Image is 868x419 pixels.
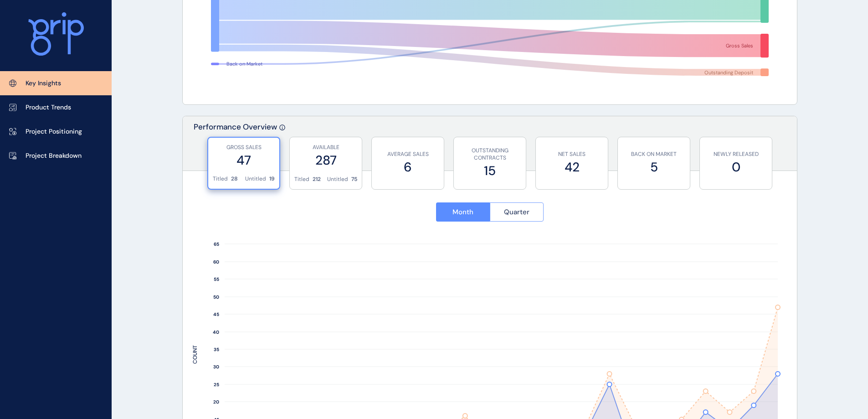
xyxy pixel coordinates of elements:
[452,207,473,217] span: Month
[213,175,228,183] p: Titled
[622,150,685,158] p: BACK ON MARKET
[458,162,521,180] label: 15
[704,150,767,158] p: NEWLY RELEASED
[313,176,321,183] p: 212
[26,79,61,88] p: Key Insights
[214,276,219,282] text: 55
[294,144,357,151] p: AVAILABLE
[214,241,219,247] text: 65
[213,399,219,405] text: 20
[26,103,71,112] p: Product Trends
[269,175,275,183] p: 19
[213,329,219,335] text: 40
[376,158,439,176] label: 6
[245,175,266,183] p: Untitled
[294,151,357,169] label: 287
[351,176,357,183] p: 75
[540,158,603,176] label: 42
[490,202,544,222] button: Quarter
[214,347,219,352] text: 35
[458,147,521,162] p: OUTSTANDING CONTRACTS
[540,150,603,158] p: NET SALES
[194,122,277,171] p: Performance Overview
[213,151,275,169] label: 47
[376,150,439,158] p: AVERAGE SALES
[294,176,309,183] p: Titled
[213,259,219,265] text: 60
[327,176,348,183] p: Untitled
[213,144,275,151] p: GROSS SALES
[504,207,529,217] span: Quarter
[622,158,685,176] label: 5
[26,151,82,160] p: Project Breakdown
[213,364,219,370] text: 30
[26,127,82,136] p: Project Positioning
[214,382,219,388] text: 25
[191,345,199,364] text: COUNT
[231,175,238,183] p: 28
[213,311,219,317] text: 45
[213,294,219,300] text: 50
[436,202,490,222] button: Month
[704,158,767,176] label: 0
